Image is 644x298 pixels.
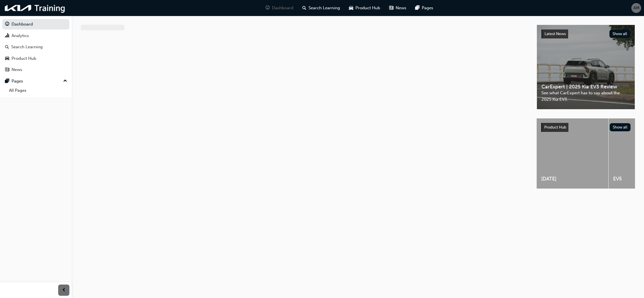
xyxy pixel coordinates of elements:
span: [DATE] [541,176,604,182]
a: guage-iconDashboard [261,2,298,14]
span: up-icon [63,77,67,85]
div: News [12,67,22,73]
span: car-icon [349,4,353,12]
span: Search Learning [309,5,340,11]
span: pages-icon [415,4,419,12]
span: Pages [422,5,433,11]
div: Product Hub [12,55,36,62]
button: Show all [610,123,631,131]
span: guage-icon [5,22,9,27]
span: AM [633,5,640,11]
span: prev-icon [62,287,66,294]
span: search-icon [302,4,306,12]
a: Dashboard [2,19,69,29]
span: Product Hub [355,5,380,11]
a: car-iconProduct Hub [344,2,385,14]
a: Product HubShow all [541,123,631,132]
span: Dashboard [272,5,293,11]
a: Search Learning [2,42,69,52]
span: car-icon [5,56,9,61]
span: guage-icon [266,4,270,12]
a: All Pages [7,86,69,95]
a: Latest NewsShow allCarExpert | 2025 Kia EV3 ReviewSee what CarExpert has to say about the 2025 Ki... [537,25,635,109]
span: News [396,5,406,11]
div: Search Learning [11,44,43,50]
button: Pages [2,76,69,86]
span: pages-icon [5,79,9,84]
a: [DATE] [537,118,608,189]
span: news-icon [389,4,393,12]
span: See what CarExpert has to say about the 2025 Kia EV3. [541,90,630,102]
button: AM [631,3,641,13]
div: Analytics [12,33,29,39]
a: News [2,65,69,75]
a: search-iconSearch Learning [298,2,344,14]
img: kia-training [3,2,67,14]
button: DashboardAnalyticsSearch LearningProduct HubNews [2,18,69,76]
div: Pages [12,78,23,84]
span: search-icon [5,45,9,50]
a: pages-iconPages [411,2,438,14]
span: Product Hub [544,125,566,130]
span: chart-icon [5,33,9,38]
span: news-icon [5,67,9,72]
span: CarExpert | 2025 Kia EV3 Review [541,84,630,90]
a: Product Hub [2,53,69,64]
span: Latest News [545,31,566,36]
a: Analytics [2,31,69,41]
button: Show all [609,30,631,38]
a: news-iconNews [385,2,411,14]
a: Latest NewsShow all [541,29,630,38]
